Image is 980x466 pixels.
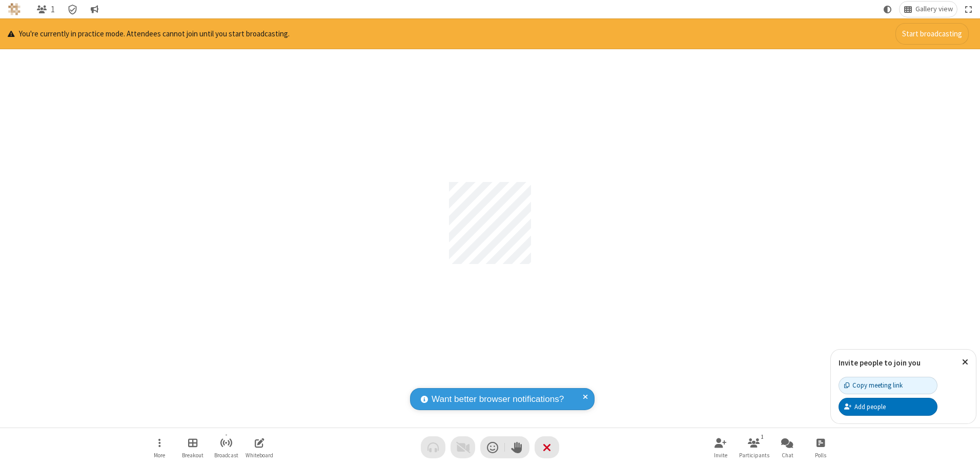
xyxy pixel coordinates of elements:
[32,2,59,17] button: Open participant list
[772,433,803,462] button: Open chat
[8,3,21,15] img: QA Selenium DO NOT DELETE OR CHANGE
[244,433,275,462] button: Open shared whiteboard
[421,436,445,458] button: Audio problem - check your Internet connection or call by phone
[214,452,238,458] span: Broadcast
[739,433,769,462] button: Open participant list
[839,377,937,394] button: Copy meeting link
[839,358,921,368] label: Invite people to join you
[451,436,475,458] button: Video
[177,433,208,462] button: Manage Breakout Rooms
[535,436,559,458] button: End or leave meeting
[51,5,55,14] span: 1
[961,2,976,17] button: Fullscreen
[705,433,736,462] button: Invite participants (Alt+I)
[915,5,953,13] span: Gallery view
[739,452,769,458] span: Participants
[954,350,976,375] button: Close popover
[63,2,83,17] div: Meeting details Encryption enabled
[900,2,957,17] button: Change layout
[246,452,273,458] span: Whiteboard
[880,2,896,17] button: Using system theme
[8,28,290,40] p: You're currently in practice mode. Attendees cannot join until you start broadcasting.
[182,452,203,458] span: Breakout
[805,433,836,462] button: Open poll
[432,393,564,406] span: Want better browser notifications?
[86,2,103,17] button: Conversation
[895,23,969,45] button: Start broadcasting
[839,398,937,415] button: Add people
[505,436,529,458] button: Raise hand
[815,452,826,458] span: Polls
[844,380,903,390] div: Copy meeting link
[144,433,175,462] button: Open menu
[211,433,241,462] button: Start broadcast
[782,452,793,458] span: Chat
[480,436,505,458] button: Send a reaction
[154,452,165,458] span: More
[758,432,767,441] div: 1
[714,452,727,458] span: Invite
